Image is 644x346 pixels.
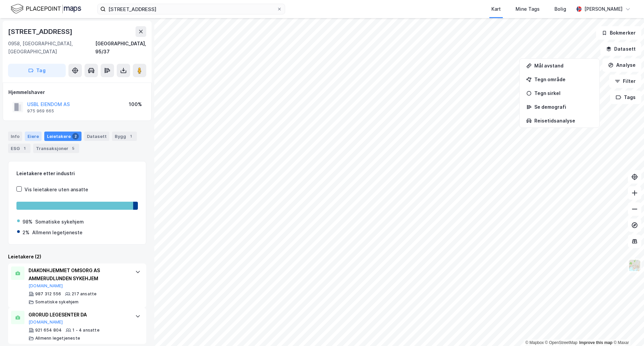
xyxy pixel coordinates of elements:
[610,91,641,104] button: Tags
[72,133,79,140] div: 2
[106,4,277,14] input: Søk på adresse, matrikkel, gårdeiere, leietakere eller personer
[8,144,31,153] div: ESG
[29,283,63,289] button: [DOMAIN_NAME]
[628,259,641,272] img: Z
[27,108,54,114] div: 975 969 665
[545,340,578,345] a: OpenStreetMap
[491,5,501,13] div: Kart
[84,132,109,141] div: Datasett
[129,100,142,108] div: 100%
[8,64,66,77] button: Tag
[35,291,61,297] div: 987 312 556
[24,186,88,194] div: Vis leietakere uten ansatte
[32,229,83,237] div: Allmenn legetjeneste
[29,311,128,319] div: GRORUD LEGESENTER DA
[534,90,593,96] div: Tegn sirkel
[554,5,566,13] div: Bolig
[25,132,42,141] div: Eiere
[584,5,623,13] div: [PERSON_NAME]
[29,319,63,325] button: [DOMAIN_NAME]
[516,5,540,13] div: Mine Tags
[610,314,644,346] iframe: Chat Widget
[95,40,146,56] div: [GEOGRAPHIC_DATA], 95/37
[44,132,82,141] div: Leietakere
[72,291,97,297] div: 217 ansatte
[35,299,79,305] div: Somatiske sykehjem
[70,145,76,152] div: 5
[579,340,612,345] a: Improve this map
[602,58,641,72] button: Analyse
[8,40,95,56] div: 0958, [GEOGRAPHIC_DATA], [GEOGRAPHIC_DATA]
[534,104,593,110] div: Se demografi
[600,42,641,56] button: Datasett
[35,218,84,226] div: Somatiske sykehjem
[534,63,593,68] div: Mål avstand
[16,169,138,178] div: Leietakere etter industri
[127,133,134,140] div: 1
[525,340,544,345] a: Mapbox
[8,88,146,96] div: Hjemmelshaver
[610,314,644,346] div: Kontrollprogram for chat
[35,336,80,341] div: Allmenn legetjeneste
[35,328,62,333] div: 921 654 804
[8,253,146,261] div: Leietakere (2)
[21,145,28,152] div: 1
[112,132,137,141] div: Bygg
[22,218,33,226] div: 98%
[596,26,641,40] button: Bokmerker
[72,328,100,333] div: 1 - 4 ansatte
[534,118,593,123] div: Reisetidsanalyse
[534,77,593,82] div: Tegn område
[29,266,128,283] div: DIAKONHJEMMET OMSORG AS AMMERUDLUNDEN SYKEHJEM
[8,26,74,37] div: [STREET_ADDRESS]
[33,144,79,153] div: Transaksjoner
[609,75,641,88] button: Filter
[8,132,22,141] div: Info
[11,3,81,15] img: logo.f888ab2527a4732fd821a326f86c7f29.svg
[22,229,30,237] div: 2%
